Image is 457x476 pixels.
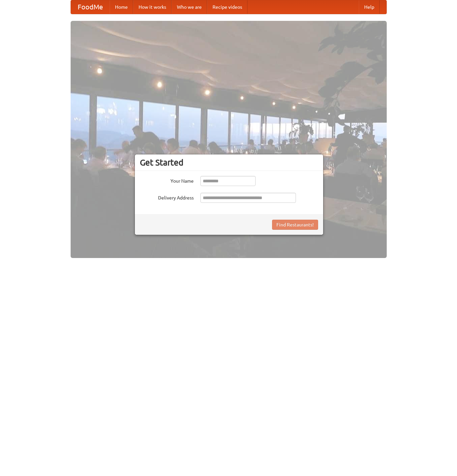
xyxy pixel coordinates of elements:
[359,0,380,14] a: Help
[140,193,194,201] label: Delivery Address
[207,0,247,14] a: Recipe videos
[71,0,110,14] a: FoodMe
[140,157,318,168] h3: Get Started
[140,176,194,184] label: Your Name
[133,0,172,14] a: How it works
[110,0,133,14] a: Home
[172,0,207,14] a: Who we are
[272,220,318,230] button: Find Restaurants!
